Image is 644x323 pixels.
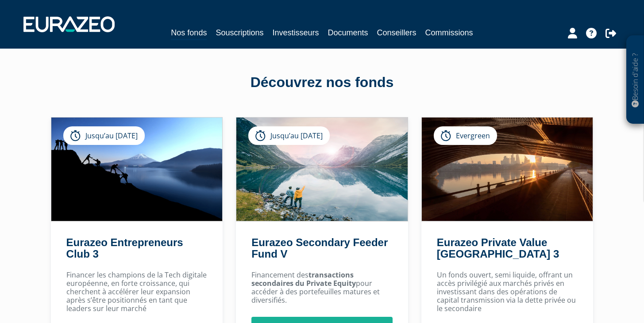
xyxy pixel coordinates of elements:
a: Eurazeo Secondary Feeder Fund V [251,236,388,260]
a: Nos fonds [171,27,207,40]
a: Conseillers [377,27,416,39]
div: Evergreen [434,126,497,145]
p: Besoin d'aide ? [630,40,640,120]
img: 1732889491-logotype_eurazeo_blanc_rvb.png [23,16,115,32]
a: Eurazeo Entrepreneurs Club 3 [66,236,183,260]
a: Documents [328,27,368,39]
a: Investisseurs [272,27,319,39]
div: Jusqu’au [DATE] [63,126,145,145]
div: Jusqu’au [DATE] [248,126,330,145]
img: Eurazeo Entrepreneurs Club 3 [51,118,223,221]
div: Découvrez nos fonds [70,72,575,93]
a: Souscriptions [216,27,263,39]
img: Eurazeo Secondary Feeder Fund V [236,118,408,221]
a: Commissions [425,27,473,39]
strong: transactions secondaires du Private Equity [251,270,356,288]
img: Eurazeo Private Value Europe 3 [422,118,593,221]
p: Financement des pour accéder à des portefeuilles matures et diversifiés. [251,271,393,305]
p: Financer les champions de la Tech digitale européenne, en forte croissance, qui cherchent à accél... [66,271,208,313]
p: Un fonds ouvert, semi liquide, offrant un accès privilégié aux marchés privés en investissant dan... [437,271,578,313]
a: Eurazeo Private Value [GEOGRAPHIC_DATA] 3 [437,236,559,260]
